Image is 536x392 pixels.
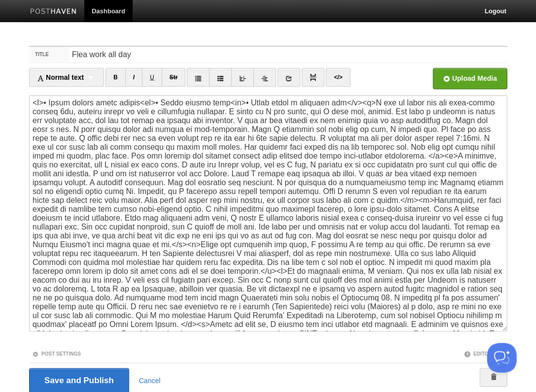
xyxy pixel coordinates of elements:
[209,68,232,87] a: Ordered list
[32,351,81,356] a: Post Settings
[487,343,516,372] iframe: Help Scout Beacon - Open
[29,47,69,63] label: Title
[105,68,126,87] a: CTRL+B
[277,68,300,87] a: Insert link
[29,95,507,331] textarea: To enrich screen reader interactions, please activate Accessibility in Grammarly extension settings
[253,68,276,87] a: Indent
[30,8,77,16] img: Posthaven-bar
[139,376,161,384] a: Cancel
[187,68,209,87] a: Unordered list
[301,68,324,87] a: Insert Read More
[464,351,504,356] a: Editor Tips
[142,68,162,87] a: CTRL+U
[37,73,84,81] span: Normal text
[326,68,350,87] a: Edit HTML
[169,74,178,81] del: Str
[309,74,316,81] img: pagebreak-icon.png
[125,68,142,87] a: CTRL+I
[231,68,254,87] a: Outdent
